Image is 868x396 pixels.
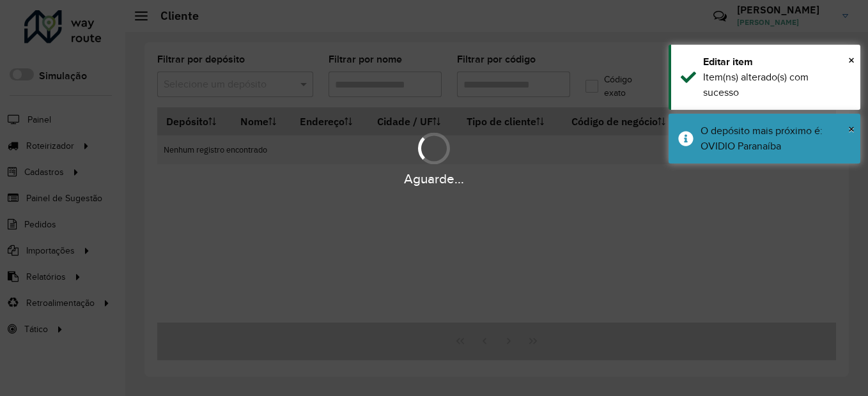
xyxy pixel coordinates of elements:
span: × [848,122,855,136]
div: Editar item [703,54,851,70]
span: × [848,53,855,67]
div: O depósito mais próximo é: OVIDIO Paranaíba [701,123,851,154]
button: Close [848,119,855,139]
button: Close [848,50,855,70]
div: Item(ns) alterado(s) com sucesso [703,70,851,100]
